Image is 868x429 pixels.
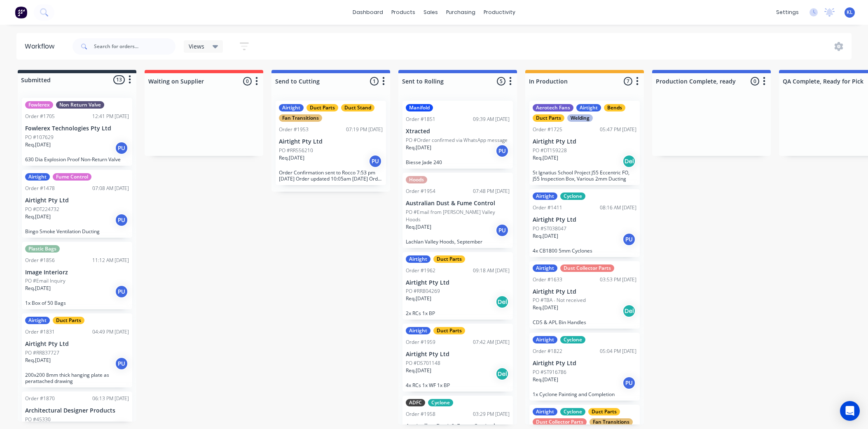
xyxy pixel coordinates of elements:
div: Order #1822 [533,348,562,355]
p: Airtight Pty Ltd [533,216,636,223]
div: Dust Collector Parts [560,264,614,272]
div: Order #1831 [25,328,55,336]
p: Bingo Smoke Ventilation Ducting [25,228,129,234]
div: Plastic BagsOrder #185611:12 AM [DATE]Image InteriorzPO #Email InquiryReq.[DATE]PU1x Box of 50 Bags [22,242,132,310]
p: Req. [DATE] [533,304,558,311]
div: sales [419,6,442,19]
div: Cyclone [560,336,585,343]
div: productivity [480,6,519,19]
div: Fan Transitions [279,114,322,122]
p: Airtight Pty Ltd [406,279,510,286]
div: 07:42 AM [DATE] [473,339,510,346]
p: PO #ST038047 [533,225,566,232]
div: Open Intercom Messenger [840,401,860,421]
div: Order #1856 [25,257,55,264]
div: Fowlerex [25,101,53,109]
div: Order #1725 [533,126,562,133]
p: Airtight Pty Ltd [406,351,510,358]
div: Airtight [533,336,557,343]
div: Duct Parts [433,327,465,334]
p: Req. [DATE] [279,154,304,162]
div: Del [622,304,636,318]
div: AirtightDuct PartsOrder #195907:42 AM [DATE]Airtight Pty LtdPO #DS701148Req.[DATE]Del4x RCs 1x WF... [402,324,513,392]
div: 11:12 AM [DATE] [92,257,129,264]
p: PO #Email Inquiry [25,277,66,285]
p: St Ignatius School Project J55 Eccentric FO, J55 Inspection Box, Various 2mm Ducting [533,169,636,182]
p: Airtight Pty Ltd [533,288,636,295]
p: Req. [DATE] [25,213,51,220]
div: PU [115,285,128,298]
div: Order #1633 [533,276,562,283]
div: Airtight [533,408,557,415]
div: PU [115,213,128,227]
p: PO #DT224732 [25,206,59,213]
p: CDS & APL Bin Handles [533,319,636,325]
div: Order #1954 [406,188,435,195]
div: AirtightFume ControlOrder #147807:08 AM [DATE]Airtight Pty LtdPO #DT224732Req.[DATE]PUBingo Smoke... [22,170,132,238]
div: Duct Parts [533,114,564,122]
div: Duct Parts [53,317,84,324]
div: AirtightDuct PartsDuct StandFan TransitionsOrder #195307:19 PM [DATE]Airtight Pty LtdPO #RR556210... [276,101,386,185]
div: AirtightDuct PartsOrder #196209:18 AM [DATE]Airtight Pty LtdPO #RR804269Req.[DATE]Del2x RCs 1x BP [402,252,513,320]
div: Airtight [576,104,601,111]
div: Welding [567,114,593,122]
p: Airtight Pty Ltd [25,197,129,204]
div: AirtightCycloneOrder #182205:04 PM [DATE]Airtight Pty LtdPO #ST916786Req.[DATE]PU1x Cyclone Paint... [529,333,640,401]
div: Dust Collector Parts [533,418,587,426]
div: Airtight [25,317,50,324]
div: FowlerexNon Return ValveOrder #170512:41 PM [DATE]Fowlerex Technologies Pty LtdPO #107629Req.[DAT... [22,98,132,166]
div: 03:29 PM [DATE] [473,410,510,418]
p: PO #RR837727 [25,349,59,357]
p: Req. [DATE] [533,154,558,162]
p: Req. [DATE] [533,232,558,240]
div: Duct Parts [588,408,620,415]
img: Factory [15,6,27,19]
p: Australian Dust & Fume Control [406,200,510,207]
div: Order #1870 [25,395,55,402]
div: purchasing [442,6,480,19]
div: 05:04 PM [DATE] [600,348,636,355]
div: Order #1411 [533,204,562,211]
div: 08:16 AM [DATE] [600,204,636,211]
p: 4x RCs 1x WF 1x BP [406,382,510,388]
span: KL [847,9,853,16]
p: Airtight Pty Ltd [25,341,129,348]
div: PU [622,233,636,246]
div: PU [115,357,128,370]
div: Order #1959 [406,339,435,346]
div: Airtight [406,327,430,334]
p: PO #Order confirmed via WhatsApp message [406,137,508,144]
div: settings [772,6,803,19]
div: 12:41 PM [DATE] [92,113,129,120]
p: Req. [DATE] [406,295,431,302]
p: PO #45330 [25,416,51,423]
div: 09:18 AM [DATE] [473,267,510,274]
p: PO #TBA - Not received [533,297,586,304]
p: 1x Box of 50 Bags [25,300,129,306]
div: Fan Transitions [590,418,633,426]
div: Airtight [406,255,430,263]
div: AirtightDuct PartsOrder #183104:49 PM [DATE]Airtight Pty LtdPO #RR837727Req.[DATE]PU200x200 8mm t... [22,313,132,387]
div: 06:13 PM [DATE] [92,395,129,402]
p: PO #DT159228 [533,147,567,154]
div: PU [496,144,509,158]
div: Airtight [533,264,557,272]
div: HoodsOrder #195407:48 PM [DATE]Australian Dust & Fume ControlPO #Email from [PERSON_NAME] Valley ... [402,173,513,248]
div: Aerotech Fans [533,104,573,111]
p: Biesse Jade 240 [406,159,510,165]
p: 200x200 8mm thick hanging plate as perattached drawing [25,372,129,384]
div: Cyclone [560,408,585,415]
div: Order #1705 [25,113,55,120]
div: Manifold [406,104,433,111]
div: Order #1953 [279,126,309,133]
div: 03:53 PM [DATE] [600,276,636,283]
p: Req. [DATE] [25,357,51,364]
div: PU [496,224,509,237]
div: Duct Parts [306,104,338,111]
p: Lachlan Valley Hoods, September [406,239,510,245]
p: 630 Dia Explosion Proof Non-Return Valve [25,156,129,162]
p: Req. [DATE] [406,367,431,374]
div: Order #1851 [406,116,435,123]
div: Non Return Valve [56,101,104,109]
div: AirtightDust Collector PartsOrder #163303:53 PM [DATE]Airtight Pty LtdPO #TBA - Not receivedReq.[... [529,261,640,329]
